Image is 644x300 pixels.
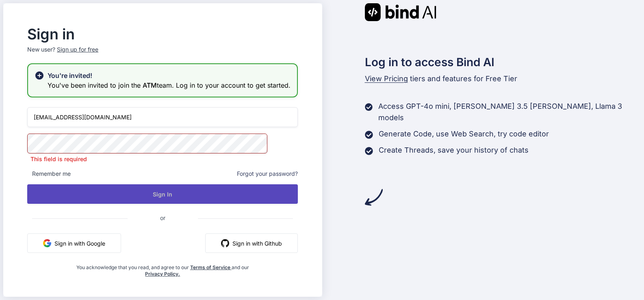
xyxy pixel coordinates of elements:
a: Terms of Service [190,264,232,270]
h2: Log in to access Bind AI [365,54,641,71]
span: View Pricing [365,74,408,83]
h2: You're invited! [48,71,291,80]
img: arrow [365,188,383,206]
div: You acknowledge that you read, and agree to our and our [72,259,253,277]
h2: Sign in [27,28,298,41]
p: This field is required [27,155,298,163]
p: tiers and features for Free Tier [365,73,641,84]
input: Login or Email [27,107,298,127]
button: Sign In [27,184,298,204]
button: Sign in with Github [205,233,298,253]
span: Forgot your password? [237,170,298,178]
span: Remember me [27,170,71,178]
h3: You've been invited to join the team. Log in to your account to get started. [48,80,291,90]
p: Generate Code, use Web Search, try code editor [379,128,549,140]
img: google [43,239,51,247]
img: github [221,239,229,247]
img: Bind AI logo [365,3,436,21]
span: or [128,208,198,228]
p: Create Threads, save your history of chats [379,145,529,156]
div: Sign up for free [57,45,98,54]
a: Privacy Policy. [145,271,180,277]
button: Sign in with Google [27,233,121,253]
span: ATM [143,81,157,89]
p: New user? [27,45,298,63]
p: Access GPT-4o mini, [PERSON_NAME] 3.5 [PERSON_NAME], Llama 3 models [378,101,641,123]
